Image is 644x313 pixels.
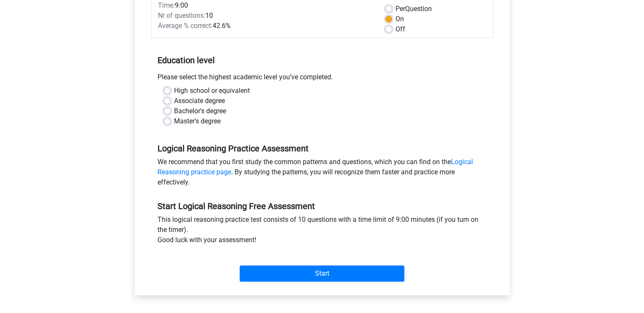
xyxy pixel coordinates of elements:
div: 9:00 [152,0,379,11]
div: 42.6% [152,21,379,31]
label: Associate degree [174,96,225,106]
h5: Education level [158,52,487,69]
h5: Logical Reasoning Practice Assessment [158,143,487,154]
label: Question [395,4,432,14]
label: Bachelor's degree [174,106,226,116]
label: Off [395,24,405,34]
div: This logical reasoning practice test consists of 10 questions with a time limit of 9:00 minutes (... [151,215,493,249]
label: Master's degree [174,116,221,126]
div: We recommend that you first study the common patterns and questions, which you can find on the . ... [151,157,493,191]
span: Per [395,5,405,13]
div: Please select the highest academic level you’ve completed. [151,72,493,86]
span: Nr of questions: [158,11,205,20]
input: Start [240,265,404,282]
label: High school or equivalent [174,86,250,96]
div: 10 [152,11,379,21]
h5: Start Logical Reasoning Free Assessment [158,201,487,211]
span: Time: [158,1,175,9]
label: On [395,14,404,24]
span: Average % correct: [158,22,213,30]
